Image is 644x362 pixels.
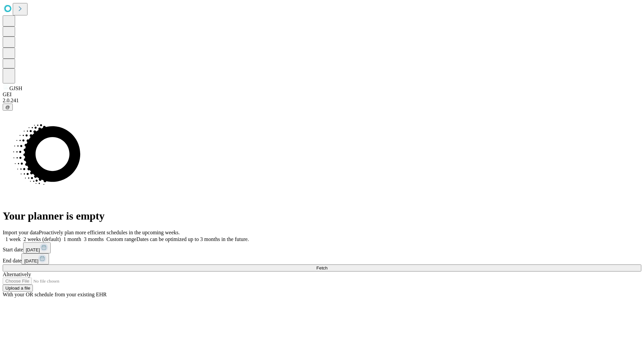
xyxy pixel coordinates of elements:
span: Dates can be optimized up to 3 months in the future. [137,236,249,242]
h1: Your planner is empty [3,210,641,222]
span: @ [5,105,10,110]
span: 2 weeks (default) [23,236,61,242]
span: Alternatively [3,271,31,277]
div: Start date [3,242,641,253]
div: GEI [3,92,641,98]
span: Proactively plan more efficient schedules in the upcoming weeks. [39,230,180,235]
div: End date [3,253,641,264]
button: @ [3,104,13,111]
div: 2.0.241 [3,98,641,104]
span: 1 month [63,236,81,242]
span: Fetch [316,265,327,270]
span: [DATE] [24,258,38,263]
button: Upload a file [3,285,33,292]
span: 3 months [84,236,104,242]
span: With your OR schedule from your existing EHR [3,292,107,297]
span: 1 week [5,236,21,242]
span: Custom range [106,236,136,242]
span: Import your data [3,230,39,235]
span: GJSH [9,85,22,91]
button: [DATE] [21,253,49,264]
span: [DATE] [26,247,40,252]
button: Fetch [3,264,641,271]
button: [DATE] [23,242,51,253]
